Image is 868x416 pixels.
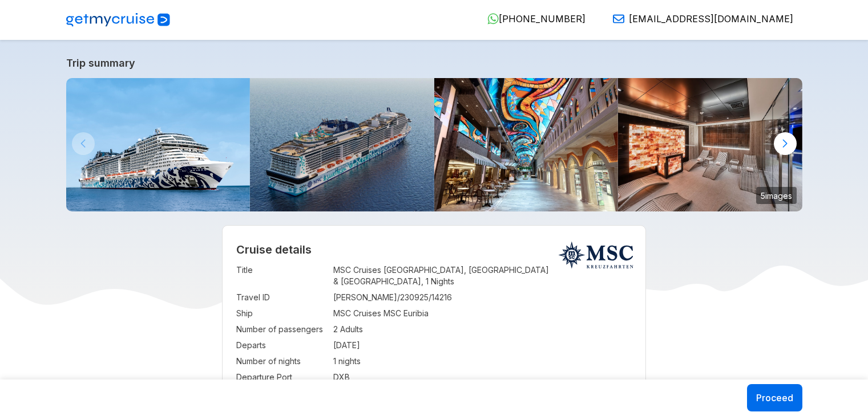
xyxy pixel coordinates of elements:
[328,337,333,353] td: :
[236,262,328,289] td: Title
[756,187,797,204] small: 5 images
[747,384,802,411] button: Proceed
[236,321,328,337] td: Number of passengers
[328,305,333,321] td: :
[613,13,624,25] img: Email
[478,13,586,25] a: [PHONE_NUMBER]
[236,289,328,305] td: Travel ID
[333,289,632,305] td: [PERSON_NAME]/230925/14216
[328,353,333,369] td: :
[629,13,793,25] span: [EMAIL_ADDRESS][DOMAIN_NAME]
[236,243,632,256] h2: Cruise details
[328,289,333,305] td: :
[250,78,434,211] img: b9ac817bb67756416f3ab6da6968c64a.jpeg
[333,305,632,321] td: MSC Cruises MSC Euribia
[333,262,632,289] td: MSC Cruises [GEOGRAPHIC_DATA], [GEOGRAPHIC_DATA] & [GEOGRAPHIC_DATA], 1 Nights
[487,13,499,25] img: WhatsApp
[236,369,328,385] td: Departure Port
[236,305,328,321] td: Ship
[236,353,328,369] td: Number of nights
[333,353,632,369] td: 1 nights
[499,13,586,25] span: [PHONE_NUMBER]
[328,262,333,289] td: :
[328,321,333,337] td: :
[434,78,619,211] img: msc-euribia-galleria.jpg
[618,78,802,211] img: msc-euribia-msc-aurea-spa.jpg
[66,78,251,211] img: 3.-MSC-EURIBIA.jpg
[333,369,632,385] td: DXB
[333,321,632,337] td: 2 Adults
[236,337,328,353] td: Departs
[333,337,632,353] td: [DATE]
[328,369,333,385] td: :
[604,13,793,25] a: [EMAIL_ADDRESS][DOMAIN_NAME]
[66,57,802,69] a: Trip summary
